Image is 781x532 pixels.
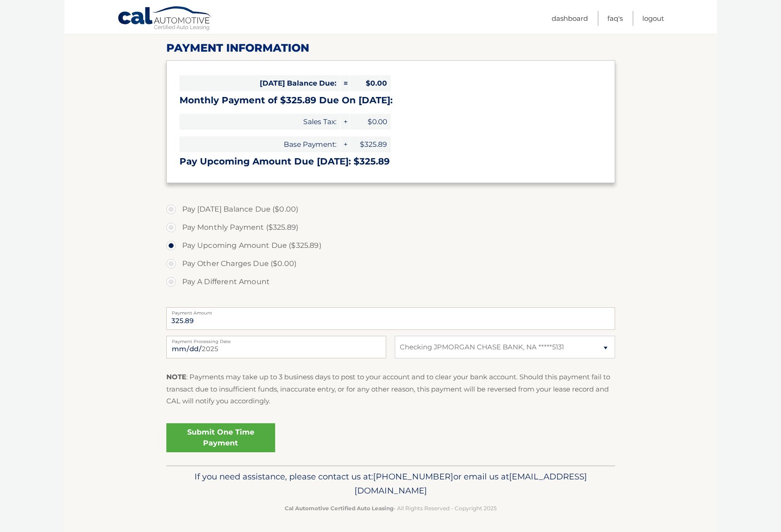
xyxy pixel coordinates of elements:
input: Payment Amount [166,307,615,330]
h3: Monthly Payment of $325.89 Due On [DATE]: [179,95,602,106]
label: Payment Amount [166,307,615,314]
span: Base Payment: [179,136,340,152]
label: Pay Monthly Payment ($325.89) [166,218,615,237]
span: = [340,75,349,91]
a: Dashboard [552,11,588,26]
p: If you need assistance, please contact us at: or email us at [172,469,609,498]
p: : Payments may take up to 3 business days to post to your account and to clear your bank account.... [166,371,615,407]
label: Pay A Different Amount [166,273,615,291]
label: Pay Upcoming Amount Due ($325.89) [166,237,615,255]
span: $0.00 [350,75,391,91]
a: Submit One Time Payment [166,423,275,452]
input: Payment Date [166,336,386,358]
span: + [340,114,349,130]
span: [DATE] Balance Due: [179,75,340,91]
label: Payment Processing Date [166,336,386,343]
label: Pay [DATE] Balance Due ($0.00) [166,200,615,218]
span: + [340,136,349,152]
h2: Payment Information [166,41,615,55]
a: FAQ's [607,11,623,26]
h3: Pay Upcoming Amount Due [DATE]: $325.89 [179,156,602,167]
label: Pay Other Charges Due ($0.00) [166,255,615,273]
span: [PHONE_NUMBER] [373,471,453,482]
span: Sales Tax: [179,114,340,130]
span: $325.89 [350,136,391,152]
strong: NOTE [166,372,186,381]
a: Cal Automotive [117,6,213,32]
span: $0.00 [350,114,391,130]
p: - All Rights Reserved - Copyright 2025 [172,503,609,513]
a: Logout [642,11,664,26]
strong: Cal Automotive Certified Auto Leasing [285,505,393,512]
